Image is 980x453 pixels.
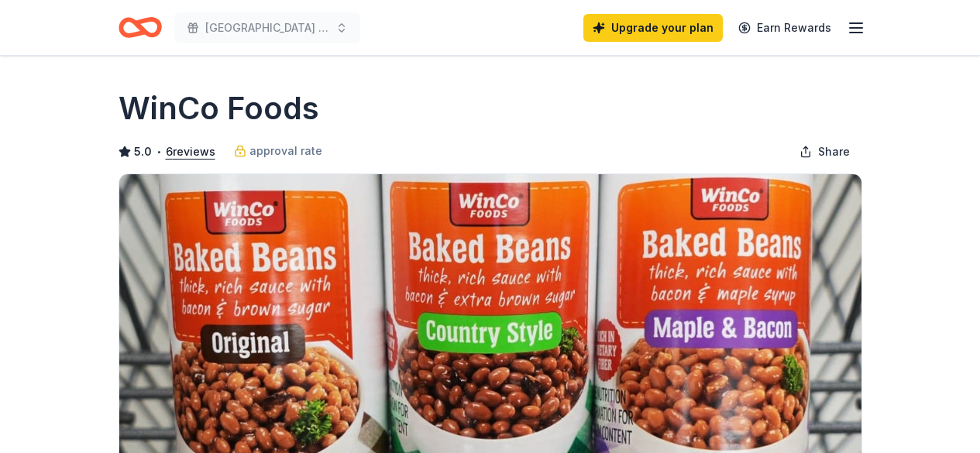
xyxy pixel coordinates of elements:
[583,14,723,42] a: Upgrade your plan
[249,142,322,160] span: approval rate
[234,142,322,160] a: approval rate
[119,87,319,130] h1: WinCo Foods
[134,142,152,161] span: 5.0
[729,14,841,42] a: Earn Rewards
[174,12,360,43] button: [GEOGRAPHIC_DATA] fun run fundraiser
[205,19,329,37] span: [GEOGRAPHIC_DATA] fun run fundraiser
[119,9,162,46] a: Home
[166,142,215,161] button: 6reviews
[156,146,161,158] span: •
[787,136,862,167] button: Share
[818,142,850,161] span: Share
